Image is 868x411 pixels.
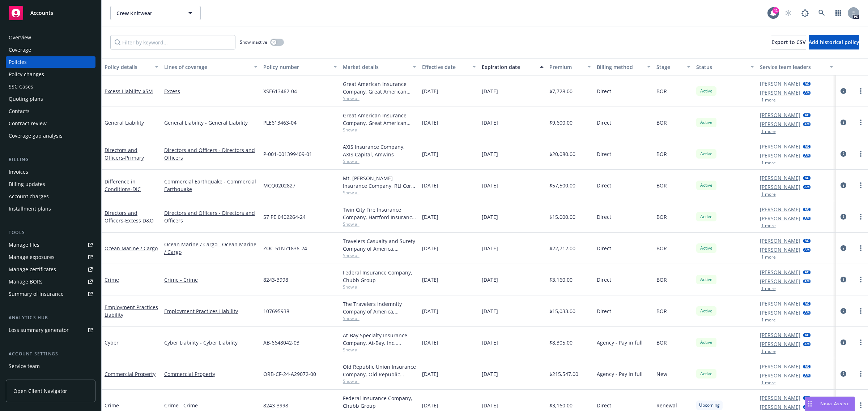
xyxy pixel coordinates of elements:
[760,183,800,191] a: [PERSON_NAME]
[6,191,95,202] a: Account charges
[263,87,297,95] span: XSE613462-04
[263,119,297,126] span: PLE613463-04
[9,288,64,300] div: Summary of insurance
[856,118,865,127] a: more
[760,63,826,71] div: Service team leaders
[9,276,43,287] div: Manage BORs
[597,339,643,346] span: Agency - Pay in full
[656,119,667,126] span: BOR
[9,81,33,92] div: SSC Cases
[760,309,800,316] a: [PERSON_NAME]
[597,276,611,284] span: Direct
[9,105,30,117] div: Contacts
[164,307,258,315] a: Employment Practices Liability
[164,87,258,95] a: Excess
[343,112,417,127] div: Great American Insurance Company, Great American Insurance Group, Amwins
[479,58,546,75] button: Expiration date
[13,387,67,395] span: Open Client Navigator
[164,276,258,284] a: Crime - Crime
[164,241,258,256] a: Ocean Marine / Cargo - Ocean Marine / Cargo
[263,370,316,378] span: ORB-CF-24-A29072-00
[771,39,806,46] span: Export to CSV
[699,276,714,283] span: Active
[6,314,95,321] div: Analytics hub
[549,213,575,221] span: $15,000.00
[6,229,95,236] div: Tools
[760,277,800,285] a: [PERSON_NAME]
[805,397,855,411] button: Nova Assist
[597,245,611,252] span: Direct
[6,166,95,178] a: Invoices
[699,308,714,314] span: Active
[30,10,53,16] span: Accounts
[856,338,865,347] a: more
[839,212,848,221] a: circleInformation
[105,209,154,224] a: Directors and Officers
[343,143,417,158] div: AXIS Insurance Company, AXIS Capital, Amwins
[6,288,95,300] a: Summary of insurance
[263,182,295,189] span: MCQ0202827
[105,178,141,192] a: Difference in Conditions
[809,35,859,49] button: Add historical policy
[597,87,611,95] span: Direct
[343,332,417,347] div: At-Bay Specialty Insurance Company, At-Bay, Inc., Amwins
[597,182,611,189] span: Direct
[422,213,438,221] span: [DATE]
[343,300,417,315] div: The Travelers Indemnity Company of America, Travelers Insurance
[6,81,95,92] a: SSC Cases
[343,63,409,71] div: Market details
[820,401,849,407] span: Nova Assist
[761,349,776,354] button: 1 more
[422,182,438,189] span: [DATE]
[856,307,865,315] a: more
[164,209,258,224] a: Directors and Officers - Directors and Officers
[656,63,682,71] div: Stage
[6,264,95,275] a: Manage certificates
[760,111,800,119] a: [PERSON_NAME]
[597,63,643,71] div: Billing method
[549,370,578,378] span: $215,547.00
[6,69,95,80] a: Policy changes
[164,178,258,193] a: Commercial Earthquake - Commercial Earthquake
[482,182,498,189] span: [DATE]
[131,186,141,192] span: - DIC
[105,245,158,252] a: Ocean Marine / Cargo
[839,181,848,190] a: circleInformation
[760,394,800,402] a: [PERSON_NAME]
[656,402,677,409] span: Renewal
[597,150,611,158] span: Direct
[6,276,95,287] a: Manage BORs
[771,35,806,49] button: Export to CSV
[422,307,438,315] span: [DATE]
[760,152,800,159] a: [PERSON_NAME]
[9,373,55,384] div: Sales relationships
[105,339,119,346] a: Cyber
[549,307,575,315] span: $15,033.00
[6,251,95,263] a: Manage exposures
[422,276,438,284] span: [DATE]
[482,276,498,284] span: [DATE]
[422,150,438,158] span: [DATE]
[263,150,312,158] span: P-001-001399409-01
[482,370,498,378] span: [DATE]
[343,95,417,101] span: Show all
[105,119,144,126] a: General Liability
[761,224,776,228] button: 1 more
[419,58,479,75] button: Effective date
[856,244,865,252] a: more
[839,118,848,127] a: circleInformation
[343,315,417,321] span: Show all
[760,340,800,348] a: [PERSON_NAME]
[856,150,865,158] a: more
[482,213,498,221] span: [DATE]
[856,369,865,378] a: more
[164,63,250,71] div: Lines of coverage
[760,215,800,222] a: [PERSON_NAME]
[760,331,800,339] a: [PERSON_NAME]
[9,166,28,178] div: Invoices
[164,339,258,346] a: Cyber Liability - Cyber Liability
[656,87,667,95] span: BOR
[340,58,420,75] button: Market details
[105,276,119,283] a: Crime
